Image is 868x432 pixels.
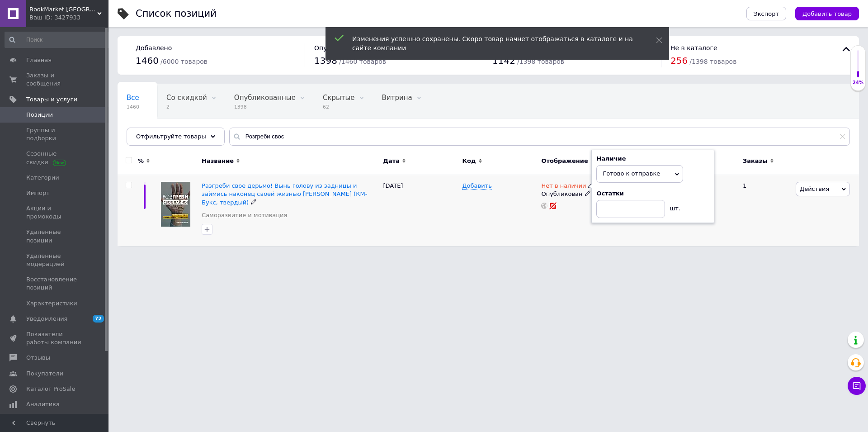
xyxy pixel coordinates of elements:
[93,315,104,323] span: 72
[795,7,859,20] button: Добавить товар
[166,94,207,102] span: Со скидкой
[202,211,287,219] a: Саморазвитие и мотивация
[127,128,188,136] span: Корневая группа
[160,58,208,65] span: / 6000 товаров
[323,94,355,102] span: Скрытые
[26,385,75,393] span: Каталог ProSale
[541,182,586,192] span: Нет в наличии
[127,104,139,110] span: 1460
[26,330,84,347] span: Показатели работы компании
[26,126,84,142] span: Группы и подборки
[26,228,84,244] span: Удаленные позиции
[26,150,84,166] span: Сезонные скидки
[26,189,50,197] span: Импорт
[138,157,144,165] span: %
[352,34,633,52] div: Изменения успешно сохранены. Скоро товар начнет отображаться в каталоге и на сайте компании
[136,55,159,66] span: 1460
[382,94,412,102] span: Витрина
[743,157,768,165] span: Заказы
[314,44,363,52] span: Опубликовано
[383,157,400,165] span: Дата
[848,377,866,395] button: Чат с покупателем
[127,94,139,102] span: Все
[26,111,53,119] span: Позиции
[26,71,84,88] span: Заказы и сообщения
[596,190,709,198] div: Остатки
[26,275,84,292] span: Восстановление позиций
[802,10,852,17] span: Добавить товар
[541,190,651,198] div: Опубликован
[596,155,709,163] div: Наличие
[5,32,112,48] input: Поиск
[462,157,476,165] span: Код
[323,104,355,110] span: 62
[29,5,97,14] span: BookMarket Украина
[202,157,234,165] span: Название
[26,370,63,378] span: Покупатели
[161,182,190,227] img: Разгреби свое дерьмо! Вынь голову из задницы и займись наконец своей жизнью Гери Джон Бишоп (КМ-Б...
[136,44,172,52] span: Добавлено
[26,299,77,308] span: Характеристики
[136,133,206,140] span: Отфильтруйте товары
[670,44,717,52] span: Не в каталоге
[737,175,793,246] div: 1
[234,104,296,110] span: 1398
[234,94,296,102] span: Опубликованные
[689,58,736,65] span: / 1398 товаров
[26,400,60,408] span: Аналитика
[29,14,108,22] div: Ваш ID: 3427933
[603,170,660,177] span: Готово к отправке
[26,174,59,182] span: Категории
[541,157,588,165] span: Отображение
[26,354,50,362] span: Отзывы
[136,9,217,19] div: Список позиций
[26,56,52,64] span: Главная
[462,182,491,190] span: Добавить
[746,7,786,20] button: Экспорт
[166,104,207,110] span: 2
[851,80,865,86] div: 24%
[202,182,367,205] a: Разгреби свое дерьмо! Вынь голову из задницы и займись наконец своей жизнью [PERSON_NAME] (КМ-Бук...
[26,204,84,221] span: Акции и промокоды
[381,175,460,246] div: [DATE]
[314,55,337,66] span: 1398
[26,315,67,323] span: Уведомления
[26,95,77,104] span: Товары и услуги
[800,185,829,192] span: Действия
[754,10,779,17] span: Экспорт
[229,128,850,146] input: Поиск по названию позиции, артикулу и поисковым запросам
[665,200,683,213] div: шт.
[670,55,688,66] span: 256
[26,252,84,268] span: Удаленные модерацией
